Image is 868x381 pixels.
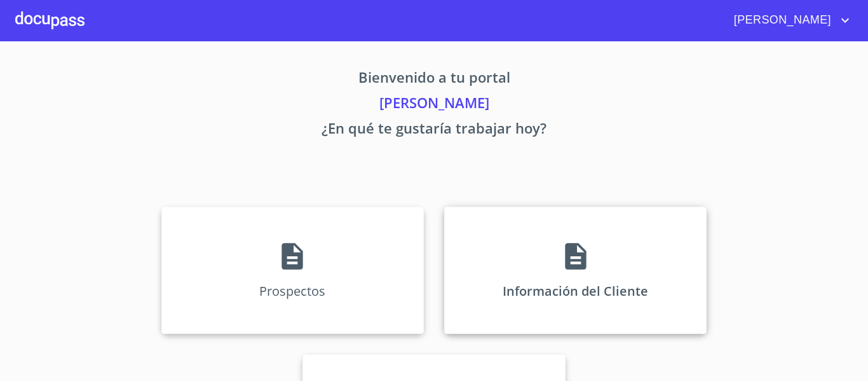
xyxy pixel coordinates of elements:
[43,118,825,143] p: ¿En qué te gustaría trabajar hoy?
[259,282,325,300] p: Prospectos
[43,67,825,92] p: Bienvenido a tu portal
[724,10,853,31] button: account of current user
[724,10,837,31] span: [PERSON_NAME]
[503,282,648,300] p: Información del Cliente
[43,92,825,118] p: [PERSON_NAME]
